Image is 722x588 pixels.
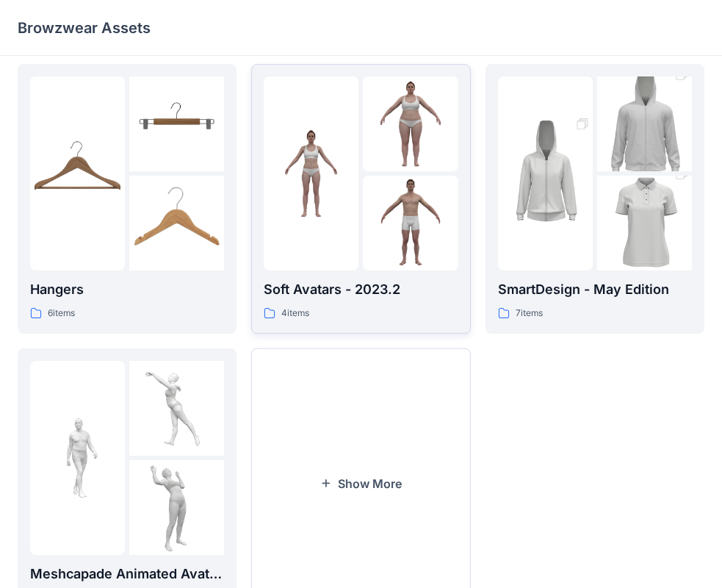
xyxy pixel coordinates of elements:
a: folder 1folder 2folder 3Soft Avatars - 2023.24items [251,64,470,334]
p: 7 items [516,306,543,321]
p: Meshcapade Animated Avatars [30,564,224,584]
p: Soft Avatars - 2023.2 [264,279,458,300]
img: folder 3 [129,460,224,555]
img: folder 3 [597,152,692,295]
img: folder 1 [264,126,358,220]
p: 4 items [281,306,309,321]
img: folder 2 [129,361,224,456]
img: folder 2 [363,76,458,171]
img: folder 1 [30,410,125,505]
p: Browzwear Assets [18,18,151,38]
a: folder 1folder 2folder 3Hangers6items [18,64,237,334]
p: 6 items [48,306,75,321]
img: folder 3 [129,176,224,270]
img: folder 1 [30,126,125,220]
img: folder 2 [597,53,692,196]
img: folder 2 [129,76,224,171]
p: Hangers [30,279,224,300]
a: folder 1folder 2folder 3SmartDesign - May Edition7items [485,64,704,334]
img: folder 1 [498,102,593,245]
p: SmartDesign - May Edition [498,279,692,300]
img: folder 3 [363,176,458,270]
